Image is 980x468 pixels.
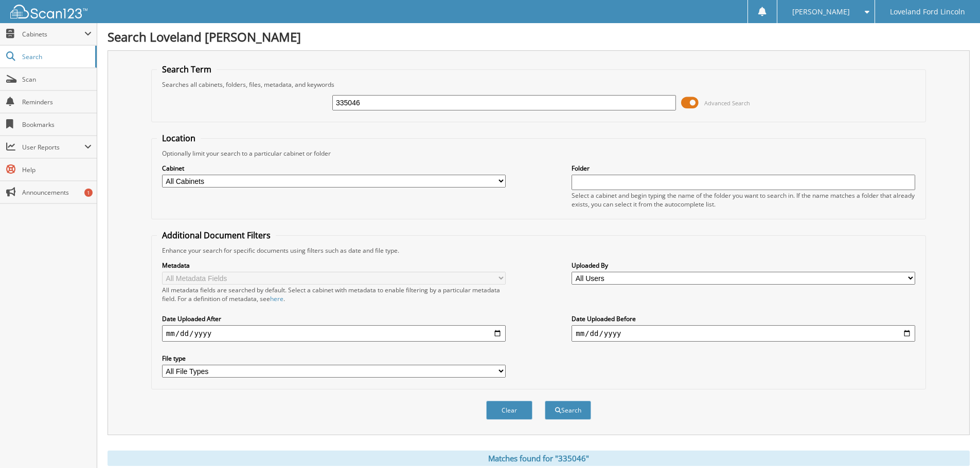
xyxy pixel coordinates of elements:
div: Matches found for "335046" [108,451,970,466]
label: Folder [572,164,915,173]
label: Metadata [162,261,506,270]
h1: Search Loveland [PERSON_NAME] [108,28,970,45]
a: here [270,294,283,303]
div: 1 [84,189,93,197]
button: Clear [486,401,532,420]
span: Scan [22,75,92,84]
span: Reminders [22,98,92,106]
div: Select a cabinet and begin typing the name of the folder you want to search in. If the name match... [572,191,915,209]
span: Cabinets [22,30,84,39]
label: Cabinet [162,164,506,173]
div: Searches all cabinets, folders, files, metadata, and keywords [157,80,920,89]
input: end [572,325,915,342]
legend: Additional Document Filters [157,230,276,241]
div: Enhance your search for specific documents using filters such as date and file type. [157,246,920,255]
div: All metadata fields are searched by default. Select a cabinet with metadata to enable filtering b... [162,286,506,303]
label: File type [162,354,506,363]
button: Search [545,401,591,420]
span: User Reports [22,143,84,152]
span: Bookmarks [22,120,92,129]
legend: Search Term [157,64,217,75]
div: Optionally limit your search to a particular cabinet or folder [157,149,920,158]
img: scan123-logo-white.svg [10,5,87,18]
span: Loveland Ford Lincoln [890,9,965,15]
label: Date Uploaded After [162,314,506,323]
iframe: Chat Widget [929,419,980,468]
legend: Location [157,133,201,144]
span: Announcements [22,188,92,197]
span: Advanced Search [704,99,750,107]
label: Uploaded By [572,261,915,270]
span: [PERSON_NAME] [792,9,850,15]
span: Search [22,52,90,61]
label: Date Uploaded Before [572,314,915,323]
input: start [162,325,506,342]
span: Help [22,165,92,174]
